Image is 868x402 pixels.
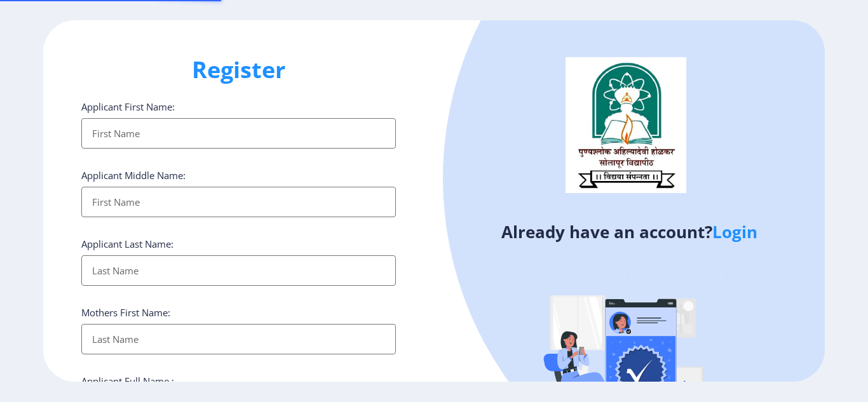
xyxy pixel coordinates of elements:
[566,57,686,193] img: logo
[81,238,173,250] label: Applicant Last Name:
[712,220,757,243] a: Login
[81,169,186,182] label: Applicant Middle Name:
[81,375,174,400] label: Applicant Full Name : (As on marksheet)
[81,255,396,286] input: Last Name
[81,55,396,85] h1: Register
[81,324,396,354] input: Last Name
[444,222,815,242] h4: Already have an account?
[81,100,175,113] label: Applicant First Name:
[81,118,396,149] input: First Name
[81,306,170,319] label: Mothers First Name:
[81,187,396,217] input: First Name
